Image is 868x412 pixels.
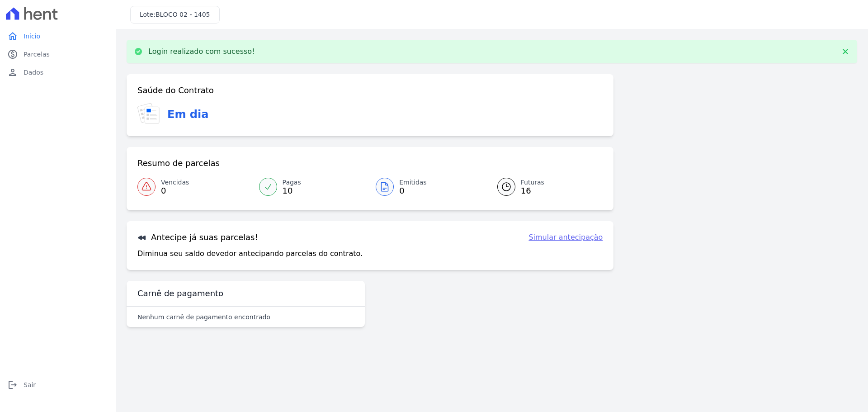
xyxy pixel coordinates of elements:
[24,68,43,77] span: Dados
[7,379,18,390] i: logout
[137,232,258,243] h3: Antecipe já suas parcelas!
[148,47,255,56] p: Login realizado com sucesso!
[283,178,301,187] span: Pagas
[140,10,210,19] h3: Lote:
[4,63,112,81] a: personDados
[7,67,18,78] i: person
[7,49,18,60] i: paid
[161,178,189,187] span: Vencidas
[521,187,544,194] span: 16
[24,380,36,389] span: Sair
[24,32,40,41] span: Início
[7,31,18,42] i: home
[137,313,270,322] p: Nenhum carnê de pagamento encontrado
[4,45,112,63] a: paidParcelas
[24,50,50,59] span: Parcelas
[399,178,427,187] span: Emitidas
[161,187,189,194] span: 0
[521,178,544,187] span: Futuras
[156,11,210,18] span: BLOCO 02 - 1405
[4,376,112,394] a: logoutSair
[137,248,363,259] p: Diminua seu saldo devedor antecipando parcelas do contrato.
[399,187,427,194] span: 0
[254,174,370,199] a: Pagas 10
[486,174,603,199] a: Futuras 16
[137,174,254,199] a: Vencidas 0
[137,85,214,96] h3: Saúde do Contrato
[4,27,112,45] a: homeInício
[528,232,603,243] a: Simular antecipação
[370,174,486,199] a: Emitidas 0
[283,187,301,194] span: 10
[167,106,208,123] h3: Em dia
[137,158,220,169] h3: Resumo de parcelas
[137,288,223,299] h3: Carnê de pagamento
